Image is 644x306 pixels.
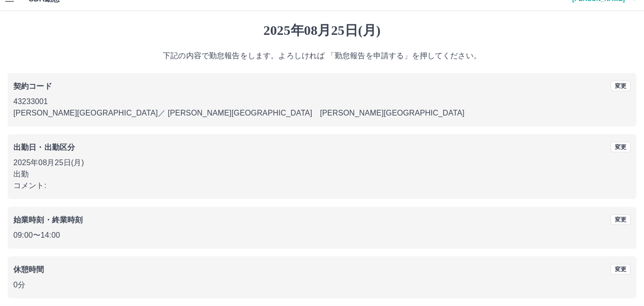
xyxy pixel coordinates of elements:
[13,169,631,180] p: 出勤
[13,279,631,291] p: 0分
[13,265,44,274] b: 休憩時間
[13,143,75,151] b: 出勤日・出勤区分
[13,157,631,169] p: 2025年08月25日(月)
[611,264,631,274] button: 変更
[611,142,631,152] button: 変更
[13,180,631,191] p: コメント:
[13,96,631,107] p: 43233001
[13,216,83,224] b: 始業時刻・終業時刻
[13,107,631,119] p: [PERSON_NAME][GEOGRAPHIC_DATA] ／ [PERSON_NAME][GEOGRAPHIC_DATA] [PERSON_NAME][GEOGRAPHIC_DATA]
[8,22,636,39] h1: 2025年08月25日(月)
[8,50,636,62] p: 下記の内容で勤怠報告をします。よろしければ 「勤怠報告を申請する」を押してください。
[13,82,52,90] b: 契約コード
[611,81,631,91] button: 変更
[611,214,631,225] button: 変更
[13,230,631,241] p: 09:00 〜 14:00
